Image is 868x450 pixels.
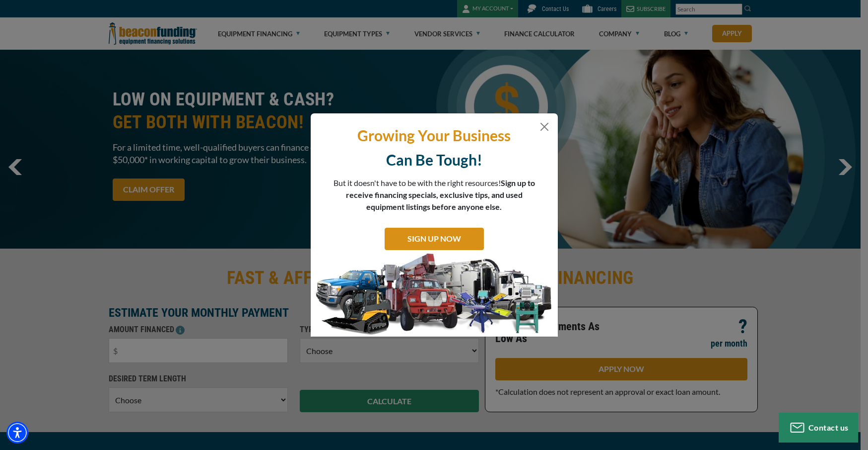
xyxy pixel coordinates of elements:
[333,177,535,213] p: But it doesn't have to be with the right resources!
[6,422,28,444] div: Accessibility Menu
[346,178,535,211] span: Sign up to receive financing specials, exclusive tips, and used equipment listings before anyone ...
[808,423,849,432] span: Contact us
[318,126,550,145] p: Growing Your Business
[385,228,484,250] a: SIGN UP NOW
[311,253,558,337] img: subscribe-modal.jpg
[318,150,550,170] p: Can Be Tough!
[779,413,858,443] button: Contact us
[538,121,550,133] button: Close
